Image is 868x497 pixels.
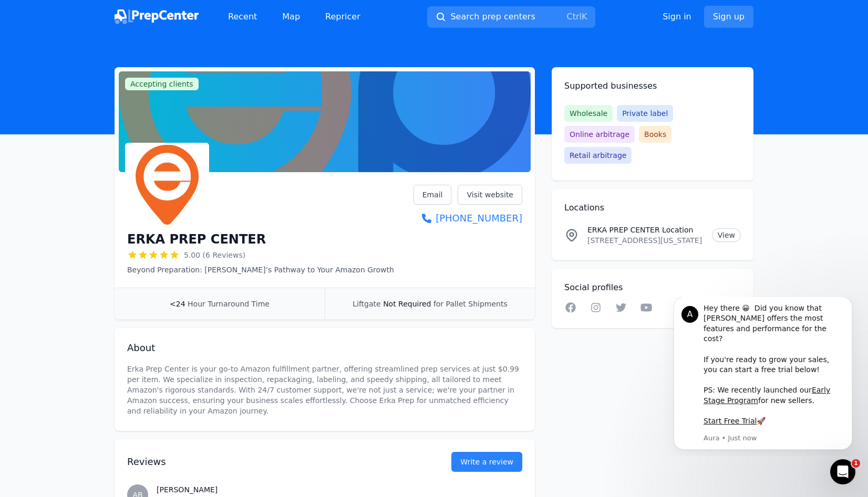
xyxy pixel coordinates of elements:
a: Map [274,6,308,27]
span: Hour Turnaround Time [188,300,270,308]
img: ERKA PREP CENTER [127,145,207,225]
span: <24 [170,300,185,308]
p: Message from Aura, sent Just now [46,136,187,146]
a: Sign up [704,6,753,28]
h2: About [127,341,522,355]
p: [STREET_ADDRESS][US_STATE] [587,235,704,246]
iframe: Intercom notifications message [658,297,868,456]
h2: Supported businesses [564,80,741,92]
a: Recent [220,6,265,27]
span: for Pallet Shipments [433,300,508,308]
div: Profile image for Aura [24,9,40,26]
span: Wholesale [564,105,613,122]
span: Liftgate [353,300,380,308]
p: Erka Prep Center is your go-to Amazon fulfillment partner, offering streamlined prep services at ... [127,364,522,416]
a: Visit website [458,185,522,205]
a: View [712,228,741,242]
a: Write a review [451,452,522,472]
p: ERKA PREP CENTER Location [587,225,704,235]
span: Accepting clients [125,78,199,90]
span: Private label [617,105,673,122]
div: Message content [46,6,187,135]
a: Sign in [663,10,691,23]
span: Online arbitrage [564,126,635,143]
span: 5.00 (6 Reviews) [184,250,245,260]
img: PrepCenter [115,9,199,24]
h2: Social profiles [564,281,741,294]
h1: ERKA PREP CENTER [127,231,266,248]
h2: Reviews [127,454,418,469]
h3: [PERSON_NAME] [157,484,522,495]
a: Email [414,185,452,205]
a: [PHONE_NUMBER] [414,211,522,226]
kbd: Ctrl [566,12,581,22]
a: Repricer [317,6,369,27]
span: Books [639,126,671,143]
span: 1 [852,459,860,468]
b: 🚀 [99,120,108,128]
span: Not Required [383,300,431,308]
div: Hey there 😀 Did you know that [PERSON_NAME] offers the most features and performance for the cost... [46,6,187,130]
span: Search prep centers [450,10,535,23]
a: Start Free Trial [46,120,99,128]
span: Retail arbitrage [564,147,632,164]
button: Search prep centersCtrlK [427,6,595,28]
iframe: Intercom live chat [830,459,855,484]
p: Beyond Preparation: [PERSON_NAME]’s Pathway to Your Amazon Growth [127,265,394,275]
kbd: K [582,12,587,22]
h2: Locations [564,202,741,214]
